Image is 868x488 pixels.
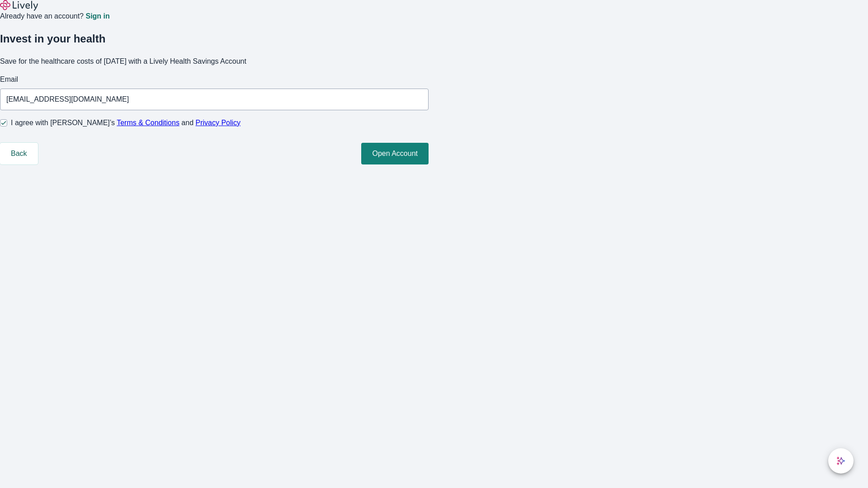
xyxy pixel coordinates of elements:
svg: Lively AI Assistant [836,456,845,465]
button: chat [828,448,854,474]
a: Terms & Conditions [117,119,179,127]
a: Sign in [85,13,109,20]
a: Privacy Policy [196,119,241,127]
span: I agree with [PERSON_NAME]’s and [11,117,241,128]
button: Open Account [361,143,429,164]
